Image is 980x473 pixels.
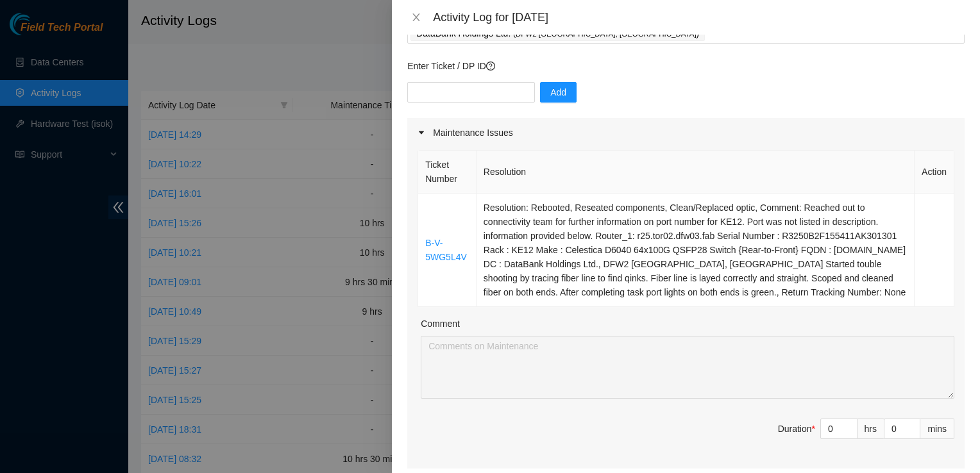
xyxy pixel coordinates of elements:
[540,82,577,103] button: Add
[486,62,495,71] span: question-circle
[418,129,425,137] span: caret-right
[857,419,884,439] div: hrs
[920,419,954,439] div: mins
[477,194,915,307] td: Resolution: Rebooted, Reseated components, Clean/Replaced optic, Comment: Reached out to connecti...
[407,118,965,147] div: Maintenance Issues
[550,85,566,99] span: Add
[407,59,965,73] p: Enter Ticket / DP ID
[418,151,477,194] th: Ticket Number
[407,12,425,24] button: Close
[425,238,467,262] a: B-V-5WG5L4V
[421,336,954,399] textarea: Comment
[915,151,954,194] th: Action
[411,12,421,22] span: close
[433,10,965,24] div: Activity Log for [DATE]
[421,317,460,331] label: Comment
[477,151,915,194] th: Resolution
[778,422,815,436] div: Duration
